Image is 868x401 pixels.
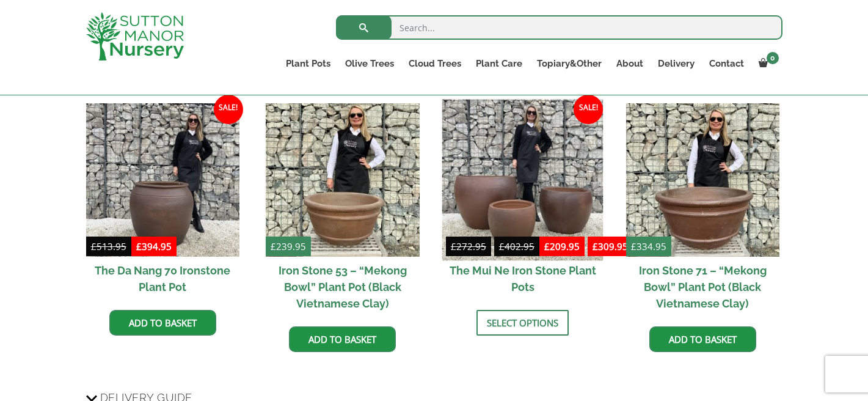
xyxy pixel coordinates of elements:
[338,55,401,72] a: Olive Trees
[442,100,604,261] img: The Mui Ne Iron Stone Plant Pots
[336,15,782,40] input: Search...
[86,103,239,301] a: Sale! The Da Nang 70 Ironstone Plant Pot
[86,12,184,61] img: logo
[109,310,216,336] a: Add to basket: “The Da Nang 70 Ironstone Plant Pot”
[626,257,779,317] h2: Iron Stone 71 – “Mekong Bowl” Plant Pot (Black Vietnamese Clay)
[91,240,126,252] bdi: 513.95
[751,55,782,72] a: 0
[544,240,580,252] bdi: 209.95
[476,310,569,336] a: Select options for “The Mui Ne Iron Stone Plant Pots”
[544,240,550,252] span: £
[271,240,306,252] bdi: 239.95
[539,239,633,257] ins: -
[401,55,469,72] a: Cloud Trees
[451,240,456,252] span: £
[530,55,609,72] a: Topiary&Other
[266,103,419,257] img: Iron Stone 53 - "Mekong Bowl" Plant Pot (Black Vietnamese Clay)
[446,257,599,301] h2: The Mui Ne Iron Stone Plant Pots
[266,103,419,317] a: £239.95 Iron Stone 53 – “Mekong Bowl” Plant Pot (Black Vietnamese Clay)
[499,240,505,252] span: £
[574,95,603,124] span: Sale!
[271,240,276,252] span: £
[593,240,628,252] bdi: 309.95
[214,95,243,124] span: Sale!
[499,240,534,252] bdi: 402.95
[767,52,779,64] span: 0
[631,240,636,252] span: £
[469,55,530,72] a: Plant Care
[626,103,779,317] a: £334.95 Iron Stone 71 – “Mekong Bowl” Plant Pot (Black Vietnamese Clay)
[593,240,598,252] span: £
[649,326,756,352] a: Add to basket: “Iron Stone 71 - "Mekong Bowl" Plant Pot (Black Vietnamese Clay)”
[136,240,172,252] bdi: 394.95
[289,326,396,352] a: Add to basket: “Iron Stone 53 - "Mekong Bowl" Plant Pot (Black Vietnamese Clay)”
[279,55,338,72] a: Plant Pots
[86,257,239,301] h2: The Da Nang 70 Ironstone Plant Pot
[626,103,779,257] img: Iron Stone 71 - "Mekong Bowl" Plant Pot (Black Vietnamese Clay)
[86,103,239,257] img: The Da Nang 70 Ironstone Plant Pot
[631,240,666,252] bdi: 334.95
[702,55,751,72] a: Contact
[446,103,599,301] a: Sale! £272.95-£402.95 £209.95-£309.95 The Mui Ne Iron Stone Plant Pots
[136,240,142,252] span: £
[451,240,486,252] bdi: 272.95
[609,55,651,72] a: About
[446,239,539,257] del: -
[91,240,97,252] span: £
[651,55,702,72] a: Delivery
[266,257,419,317] h2: Iron Stone 53 – “Mekong Bowl” Plant Pot (Black Vietnamese Clay)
